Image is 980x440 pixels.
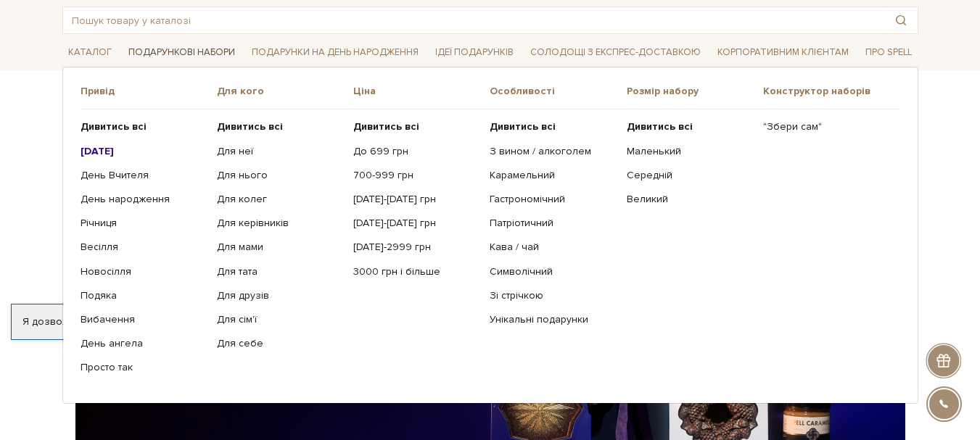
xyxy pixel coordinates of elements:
a: Дивитись всі [353,120,479,133]
span: Для кого [217,85,353,98]
input: Пошук товару у каталозі [63,7,884,33]
a: Унікальні подарунки [490,313,615,326]
a: [DATE]-[DATE] грн [353,217,479,230]
a: День народження [81,193,206,206]
a: Для сім'ї [217,313,342,326]
a: Солодощі з експрес-доставкою [524,40,707,65]
a: Просто так [81,361,206,374]
a: Для нього [217,169,342,182]
a: Для друзів [217,289,342,302]
b: Дивитись всі [217,120,283,133]
a: Дивитись всі [81,120,206,133]
a: 3000 грн і більше [353,265,479,278]
b: [DATE] [81,145,114,157]
a: Маленький [627,145,752,158]
a: Для мами [217,241,342,254]
div: Каталог [62,67,918,403]
a: Зі стрічкою [490,289,615,302]
b: Дивитись всі [81,120,147,133]
span: Привід [81,85,217,98]
a: [DATE] [81,145,206,158]
a: Для себе [217,337,342,350]
a: Про Spell [860,41,918,64]
a: Великий [627,193,752,206]
button: Пошук товару у каталозі [884,7,918,33]
a: Дивитись всі [490,120,615,133]
span: Розмір набору [627,85,763,98]
a: Дивитись всі [627,120,752,133]
span: Конструктор наборів [763,85,899,98]
a: Для тата [217,265,342,278]
a: Подяка [81,289,206,302]
a: Карамельний [490,169,615,182]
a: Патріотичний [490,217,615,230]
a: Ідеї подарунків [429,41,519,64]
span: Ціна [353,85,490,98]
a: День Вчителя [81,169,206,182]
a: Весілля [81,241,206,254]
a: Кава / чай [490,241,615,254]
div: Я дозволяю [DOMAIN_NAME] використовувати [12,315,405,328]
a: З вином / алкоголем [490,145,615,158]
span: Особливості [490,85,626,98]
a: До 699 грн [353,145,479,158]
a: Річниця [81,217,206,230]
a: Для керівників [217,217,342,230]
a: Корпоративним клієнтам [712,41,855,64]
a: 700-999 грн [353,169,479,182]
a: Гастрономічний [490,193,615,206]
a: Вибачення [81,313,206,326]
a: Середній [627,169,752,182]
a: Подарунки на День народження [246,41,424,64]
b: Дивитись всі [353,120,419,133]
a: Каталог [62,41,118,64]
a: [DATE]-2999 грн [353,241,479,254]
b: Дивитись всі [627,120,693,133]
a: Символічний [490,265,615,278]
a: Для неї [217,145,342,158]
a: [DATE]-[DATE] грн [353,193,479,206]
a: Подарункові набори [123,41,241,64]
a: "Збери сам" [763,120,889,133]
a: Новосілля [81,265,206,278]
a: Дивитись всі [217,120,342,133]
a: День ангела [81,337,206,350]
a: Для колег [217,193,342,206]
b: Дивитись всі [490,120,556,133]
